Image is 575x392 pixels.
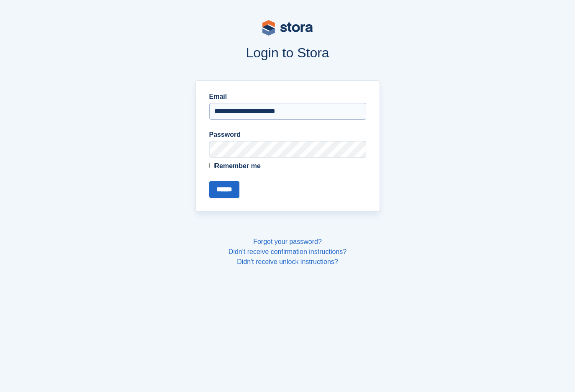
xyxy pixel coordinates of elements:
[209,163,215,168] input: Remember me
[262,20,313,36] img: stora-logo-53a41332b3708ae10de48c4981b4e9114cc0af31d8433b30ea865607fb682f29.svg
[59,45,516,60] h1: Login to Stora
[209,161,366,171] label: Remember me
[209,130,366,140] label: Password
[209,92,366,102] label: Email
[228,248,347,255] a: Didn't receive confirmation instructions?
[237,258,338,265] a: Didn't receive unlock instructions?
[253,238,322,245] a: Forgot your password?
